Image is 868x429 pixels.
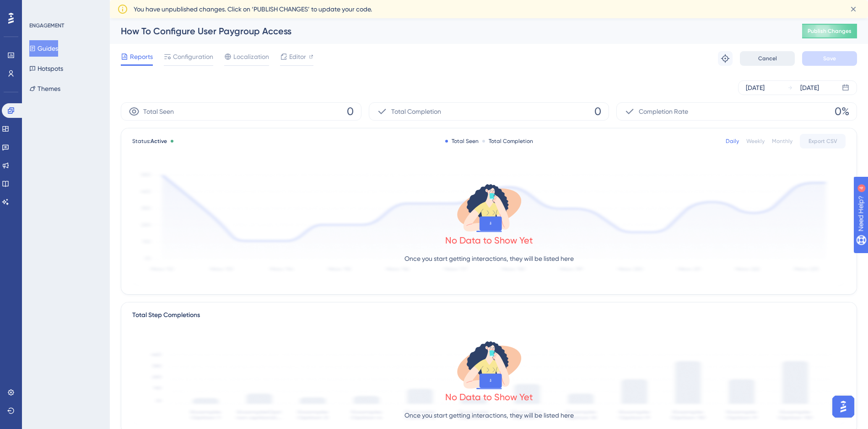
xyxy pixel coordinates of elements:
div: Daily [726,138,739,145]
span: You have unpublished changes. Click on ‘PUBLISH CHANGES’ to update your code. [134,4,372,15]
span: Cancel [758,55,777,62]
span: 0 [347,104,354,119]
span: 0% [835,104,849,119]
div: Total Completion [482,138,533,145]
iframe: UserGuiding AI Assistant Launcher [830,393,857,420]
span: Status: [132,138,167,145]
button: Save [802,51,857,66]
span: Completion Rate [639,106,688,117]
span: Active [151,138,167,144]
div: Monthly [772,138,793,145]
button: Hotspots [29,60,63,77]
button: Cancel [740,51,795,66]
p: Once you start getting interactions, they will be listed here [404,253,574,264]
button: Export CSV [800,134,846,148]
div: 4 [64,5,66,12]
div: ENGAGEMENT [29,22,64,29]
span: Configuration [173,51,213,62]
p: Once you start getting interactions, they will be listed here [404,410,574,421]
div: No Data to Show Yet [445,234,533,247]
div: Weekly [746,138,765,145]
button: Publish Changes [802,24,857,38]
div: Total Step Completions [132,310,200,321]
div: Total Seen [445,138,479,145]
span: Reports [130,51,153,62]
span: Editor [289,51,306,62]
span: Save [823,55,836,62]
span: 0 [594,104,601,119]
span: Export CSV [809,138,837,145]
span: Need Help? [22,2,57,13]
button: Themes [29,80,60,97]
div: How To Configure User Paygroup Access [121,25,779,37]
span: Localization [233,51,269,62]
div: No Data to Show Yet [445,391,533,403]
span: Total Seen [143,106,174,117]
span: Total Completion [391,106,441,117]
span: Publish Changes [808,27,852,35]
div: [DATE] [746,82,765,93]
button: Guides [29,40,58,57]
div: [DATE] [800,82,819,93]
